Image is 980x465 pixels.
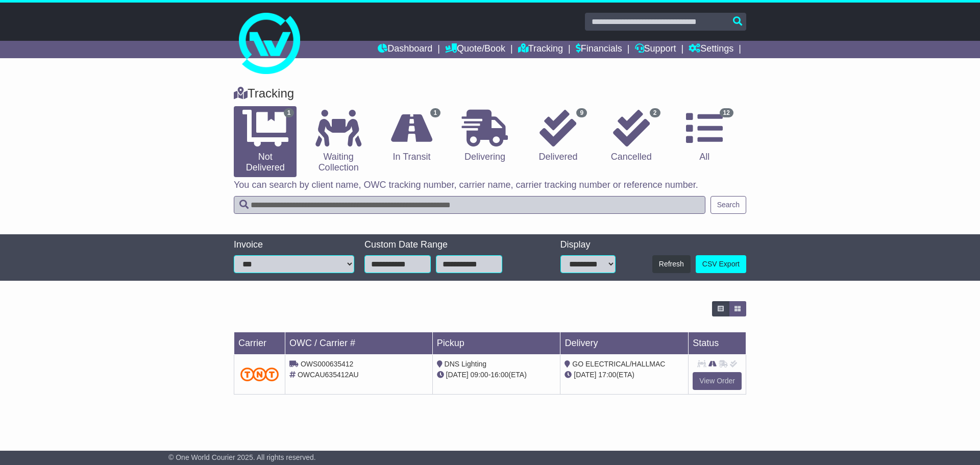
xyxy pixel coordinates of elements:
span: 17:00 [598,371,616,379]
a: 9 Delivered [527,106,590,166]
span: 1 [430,108,441,117]
a: Delivering [453,106,516,166]
span: OWS000635412 [301,360,354,368]
p: You can search by client name, OWC tracking number, carrier name, carrier tracking number or refe... [234,180,746,191]
a: Support [635,41,676,58]
a: Financials [576,41,622,58]
span: © One World Courier 2025. All rights reserved. [168,453,316,461]
div: - (ETA) [437,370,556,380]
a: 12 All [673,106,736,166]
button: Search [710,196,746,214]
span: [DATE] [574,371,596,379]
span: 12 [720,108,733,117]
td: OWC / Carrier # [285,332,433,355]
td: Status [689,332,746,355]
span: 2 [650,108,660,117]
a: Waiting Collection [307,106,370,177]
div: Display [560,239,616,251]
span: 9 [576,108,587,117]
span: 16:00 [491,371,508,379]
a: Quote/Book [445,41,505,58]
a: CSV Export [696,255,746,273]
td: Carrier [234,332,285,355]
div: (ETA) [565,370,684,380]
button: Refresh [652,255,691,273]
a: Settings [689,41,733,58]
div: Custom Date Range [364,239,528,251]
span: 1 [284,108,295,117]
a: Tracking [518,41,563,58]
span: DNS Lighting [445,360,487,368]
td: Pickup [432,332,560,355]
img: TNT_Domestic.png [240,368,279,381]
a: View Order [693,372,742,390]
span: GO ELECTRICAL/HALLMAC [572,360,665,368]
a: 2 Cancelled [600,106,663,166]
a: 1 Not Delivered [234,106,297,177]
span: OWCAU635412AU [298,371,359,379]
div: Invoice [234,239,354,251]
span: [DATE] [446,371,469,379]
a: Dashboard [378,41,432,58]
span: 09:00 [471,371,488,379]
a: 1 In Transit [380,106,443,166]
td: Delivery [560,332,689,355]
div: Tracking [229,86,751,101]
